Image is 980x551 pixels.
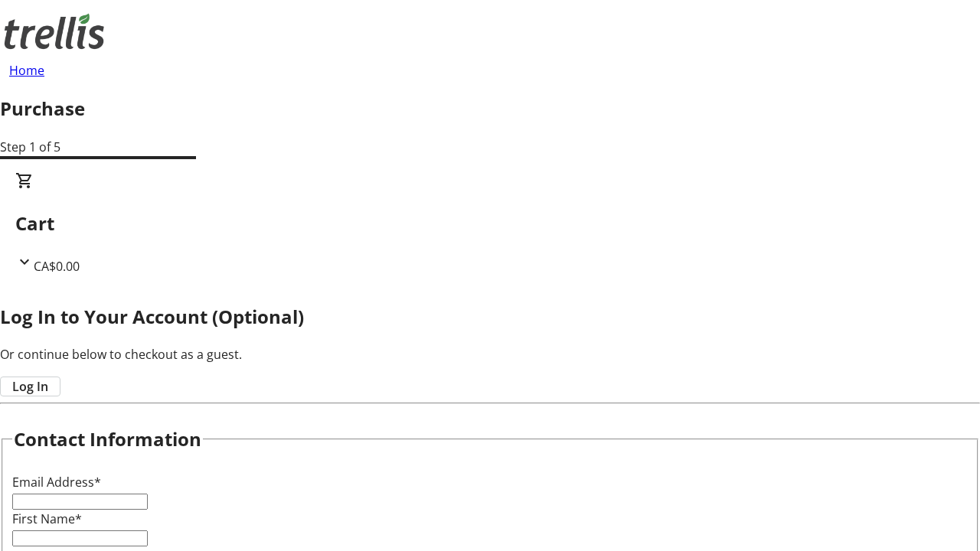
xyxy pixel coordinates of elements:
[34,258,80,275] span: CA$0.00
[14,425,201,453] h2: Contact Information
[12,474,101,491] label: Email Address*
[15,171,965,275] div: CartCA$0.00
[12,377,48,396] span: Log In
[15,210,965,237] h2: Cart
[12,510,82,527] label: First Name*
